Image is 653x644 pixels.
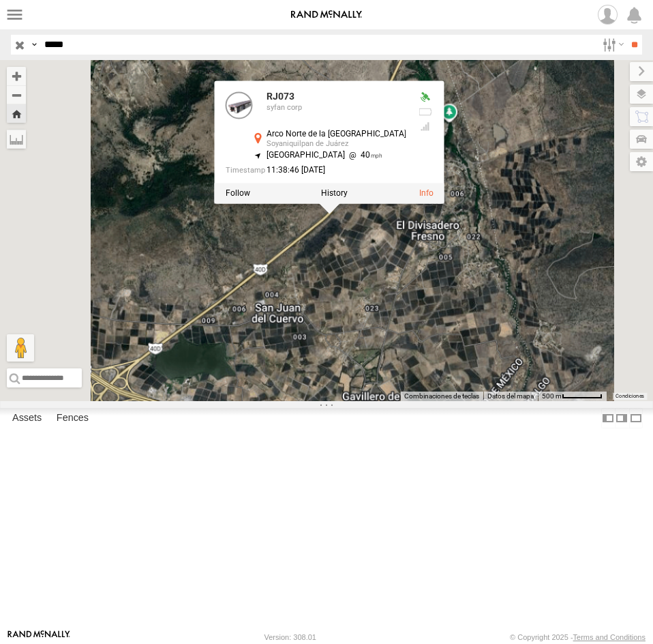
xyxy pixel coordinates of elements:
div: © Copyright 2025 - [510,633,646,641]
div: syfan corp [267,104,406,112]
a: View Asset Details [419,188,434,198]
span: 40 [345,151,382,160]
label: View Asset History [321,188,348,198]
span: 500 m [542,392,562,400]
label: Assets [5,409,48,428]
div: Soyaniquilpan de Juárez [267,141,406,149]
button: Arrastra el hombrecito naranja al mapa para abrir Street View [7,334,34,362]
div: Version: 308.01 [264,633,316,641]
div: No battery health information received from this device. [417,106,434,117]
a: Terms and Conditions [573,633,646,641]
label: Realtime tracking of Asset [226,188,250,198]
label: Hide Summary Table [629,408,643,428]
label: Dock Summary Table to the Left [601,408,615,428]
div: RJ073 [267,92,406,102]
label: Map Settings [630,152,653,171]
div: Last Event GSM Signal Strength [417,121,434,132]
img: rand-logo.svg [291,10,362,20]
a: Condiciones (se abre en una nueva pestaña) [616,394,644,399]
button: Zoom in [7,67,26,85]
button: Combinaciones de teclas [404,392,479,401]
a: Visit our Website [7,630,70,644]
button: Datos del mapa [487,392,534,401]
label: Fences [50,409,95,428]
span: [GEOGRAPHIC_DATA] [267,151,345,160]
button: Zoom out [7,85,26,104]
button: Escala del mapa: 500 m por 56 píxeles [538,392,607,401]
label: Measure [7,130,26,149]
div: Date/time of location update [226,166,406,175]
label: Search Query [29,35,40,55]
label: Search Filter Options [597,35,626,55]
button: Zoom Home [7,104,26,123]
label: Dock Summary Table to the Right [615,408,628,428]
div: Arco Norte de la [GEOGRAPHIC_DATA] [267,130,406,139]
div: Valid GPS Fix [417,92,434,103]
